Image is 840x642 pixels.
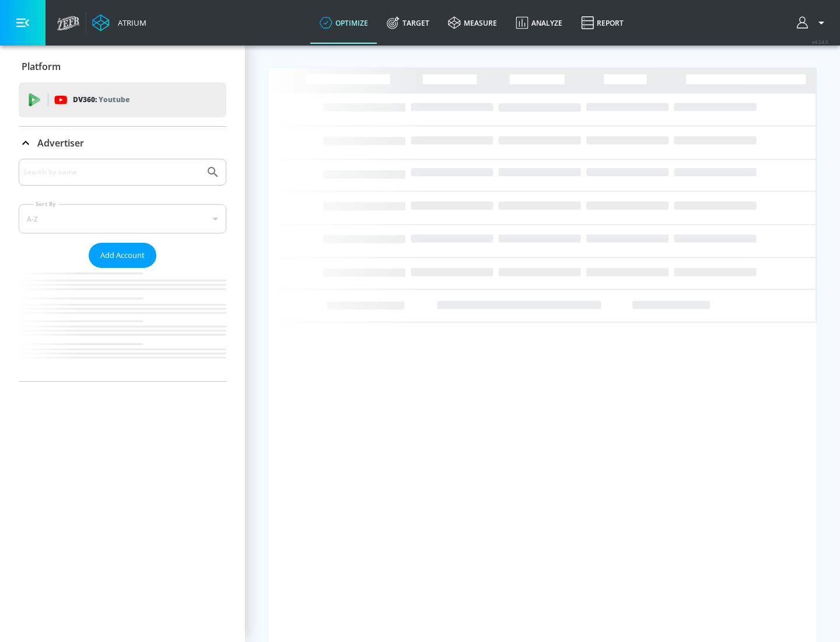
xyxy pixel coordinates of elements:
input: Search by name [23,165,200,180]
a: Analyze [506,2,572,44]
nav: list of Advertiser [19,268,226,381]
button: Add Account [89,243,156,268]
p: Platform [22,60,61,73]
p: Advertiser [37,137,84,149]
div: Advertiser [19,159,226,381]
div: A-Z [19,204,226,233]
p: Youtube [99,93,129,106]
span: Add Account [100,249,145,262]
a: Target [377,2,439,44]
a: Report [572,2,633,44]
span: v 4.24.0 [812,39,828,45]
div: Atrium [113,18,146,28]
a: optimize [310,2,377,44]
a: Atrium [92,14,146,32]
div: Advertiser [19,127,226,159]
p: DV360: [73,93,129,106]
div: DV360: Youtube [19,82,226,117]
a: measure [439,2,506,44]
label: Sort By [33,200,58,208]
div: Platform [19,50,226,83]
